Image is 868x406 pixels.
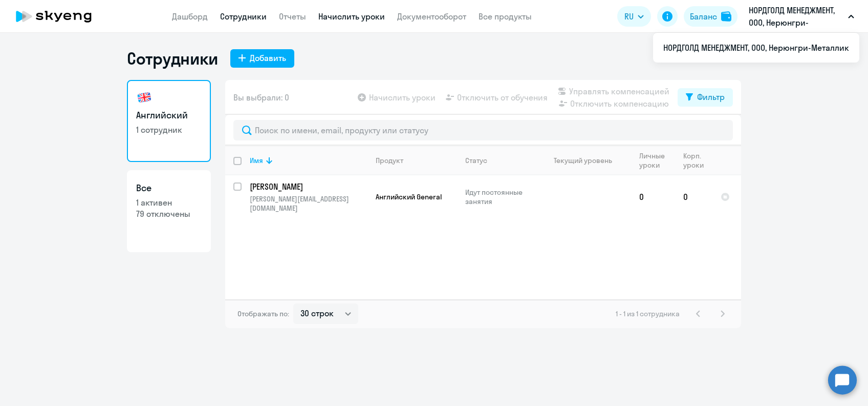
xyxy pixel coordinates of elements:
span: 1 - 1 из 1 сотрудника [616,309,680,318]
button: Добавить [230,49,294,68]
span: RU [624,10,634,23]
div: Текущий уровень [544,156,631,165]
div: Текущий уровень [554,156,612,165]
div: Статус [465,156,535,165]
button: Балансbalance [684,6,737,27]
div: Корп. уроки [683,151,712,170]
button: RU [617,6,651,27]
h3: Английский [136,109,202,122]
div: Продукт [376,156,403,165]
p: 79 отключены [136,208,202,219]
div: Фильтр [697,91,725,103]
button: Фильтр [678,88,733,107]
div: Баланс [690,10,717,23]
p: Идут постоянные занятия [465,188,535,206]
h3: Все [136,181,202,195]
div: Имя [250,156,367,165]
a: [PERSON_NAME] [250,181,367,192]
a: Все продукты [479,11,532,22]
p: [PERSON_NAME][EMAIL_ADDRESS][DOMAIN_NAME] [250,194,367,213]
ul: RU [653,33,859,63]
span: Английский General [376,192,442,201]
div: Корп. уроки [683,151,705,170]
td: 0 [675,175,712,218]
p: 1 активен [136,197,202,208]
img: balance [721,11,731,22]
span: Отображать по: [237,309,289,318]
p: [PERSON_NAME] [250,181,365,192]
div: Добавить [250,52,286,64]
a: Отчеты [279,11,306,22]
a: Документооборот [397,11,466,22]
div: Личные уроки [639,151,675,170]
h1: Сотрудники [127,48,218,69]
div: Личные уроки [639,151,668,170]
div: Имя [250,156,263,165]
span: Вы выбрали: 0 [233,91,289,104]
button: НОРДГОЛД МЕНЕДЖМЕНТ, ООО, Нерюнгри-Металлик [744,4,859,29]
p: 1 сотрудник [136,124,202,135]
img: english [136,89,153,106]
div: Статус [465,156,487,165]
a: Английский1 сотрудник [127,80,211,162]
td: 0 [631,175,675,218]
a: Начислить уроки [318,11,385,22]
a: Сотрудники [220,11,267,22]
a: Все1 активен79 отключены [127,170,211,252]
input: Поиск по имени, email, продукту или статусу [233,120,733,140]
p: НОРДГОЛД МЕНЕДЖМЕНТ, ООО, Нерюнгри-Металлик [749,4,844,29]
a: Дашборд [172,11,208,22]
div: Продукт [376,156,457,165]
